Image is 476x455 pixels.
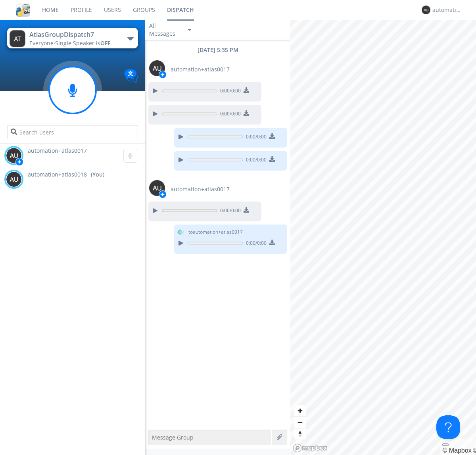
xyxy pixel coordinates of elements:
span: automation+atlas0017 [171,65,230,73]
input: Search users [7,125,138,139]
button: Toggle attribution [442,443,449,446]
iframe: Toggle Customer Support [436,415,460,439]
img: 373638.png [6,171,22,187]
a: Mapbox logo [293,443,328,453]
img: 373638.png [149,180,165,196]
a: Mapbox [442,447,471,454]
img: Translation enabled [124,69,138,83]
span: 0:00 / 0:00 [243,133,267,142]
span: Reset bearing to north [294,428,306,440]
div: Everyone · [29,39,119,47]
span: 0:00 / 0:00 [243,240,267,248]
img: download media button [244,110,249,116]
img: download media button [269,156,275,162]
div: AtlasGroupDispatch7 [29,30,119,39]
img: download media button [244,87,249,93]
span: 0:00 / 0:00 [217,207,241,216]
img: download media button [269,240,275,245]
span: to automation+atlas0017 [188,228,243,236]
button: Reset bearing to north [294,428,306,440]
img: download media button [244,207,249,213]
span: 0:00 / 0:00 [217,87,241,96]
span: automation+atlas0018 [28,171,87,179]
div: (You) [91,171,104,179]
img: caret-down-sm.svg [188,29,191,31]
img: 373638.png [422,6,430,14]
span: automation+atlas0017 [171,185,230,193]
span: Single Speaker is [55,39,110,47]
span: 0:00 / 0:00 [243,156,267,165]
span: OFF [100,39,110,47]
button: AtlasGroupDispatch7Everyone·Single Speaker isOFF [7,28,138,48]
span: automation+atlas0017 [28,147,87,154]
img: download media button [269,133,275,139]
div: All Messages [149,22,181,38]
div: automation+atlas0018 [432,6,462,14]
img: 373638.png [6,148,22,163]
img: cddb5a64eb264b2086981ab96f4c1ba7 [16,3,30,17]
button: Zoom out [294,417,306,428]
button: Zoom in [294,405,306,417]
span: 0:00 / 0:00 [217,110,241,119]
img: 373638.png [10,30,25,47]
img: 373638.png [149,60,165,76]
div: [DATE] 5:35 PM [145,46,290,54]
